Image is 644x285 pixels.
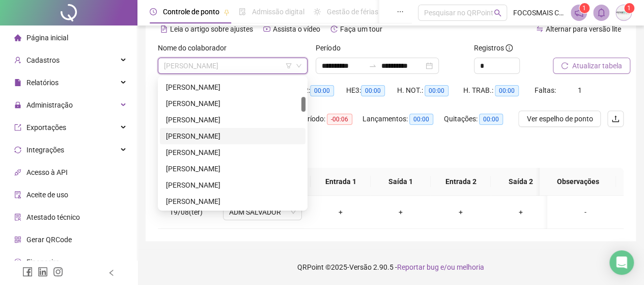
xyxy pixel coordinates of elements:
div: Open Intercom Messenger [609,250,634,275]
span: to [369,62,377,70]
div: Quitações: [444,113,515,125]
span: 1 [582,5,586,12]
span: clock-circle [150,8,157,15]
div: [PERSON_NAME] [166,114,299,125]
div: CARLA GONÇALVES DA SILVA [160,79,305,95]
div: CIANE CABRAL DA SILVA CARDOSO [160,112,305,128]
div: DIOGO DIAS DOS SANTOS [160,144,305,161]
span: KAYO RAPHAEL DE SOUZA SILVA SIMÕES [164,58,301,73]
div: + [379,206,423,218]
span: pushpin [223,9,230,15]
span: Atualizar tabela [572,60,622,71]
span: 19/08(ter) [170,208,203,216]
span: Aceite de uso [26,191,68,199]
span: Alternar para versão lite [546,25,621,33]
span: ellipsis [397,8,404,15]
span: 00:00 [361,85,385,96]
span: left [108,269,115,276]
span: 00:00 [479,114,503,125]
span: Administração [26,101,73,109]
span: history [330,25,338,33]
footer: QRPoint © 2025 - 2.90.5 - [137,249,644,285]
div: [PERSON_NAME] [166,179,299,191]
span: Atestado técnico [26,213,80,221]
div: H. TRAB.: [463,85,535,96]
span: Cadastros [26,56,60,64]
img: 1073 [616,5,631,20]
span: api [14,169,21,176]
span: Faltas: [535,86,557,94]
button: Ver espelho de ponto [518,111,601,127]
span: 00:00 [425,85,449,96]
label: Período [316,42,347,54]
span: swap [536,25,543,33]
div: - [555,206,615,218]
span: Página inicial [26,34,68,42]
button: Atualizar tabela [553,58,630,74]
th: Entrada 1 [311,168,371,196]
span: -00:06 [327,114,352,125]
div: [PERSON_NAME] [166,131,299,142]
div: H. NOT.: [397,85,463,96]
span: 00:00 [409,114,433,125]
span: linkedin [38,267,48,277]
th: Saída 1 [371,168,431,196]
span: down [296,63,302,69]
span: file-done [239,8,246,15]
div: HE 3: [346,85,397,96]
span: sun [314,8,321,15]
div: [PERSON_NAME] [166,82,299,93]
span: dollar [14,258,21,266]
div: + [499,206,543,218]
th: Entrada 2 [431,168,491,196]
div: Lançamentos: [362,113,444,125]
div: HE 2: [295,85,346,96]
div: ELIANA SANTOS ALVES DA SILVA [160,177,305,193]
span: Reportar bug e/ou melhoria [397,263,484,271]
span: Integrações [26,146,64,154]
span: upload [611,115,620,123]
span: export [14,124,21,131]
span: file [14,79,21,86]
span: instagram [53,267,63,277]
span: Acesso à API [26,168,68,176]
div: CASSANDRA BARBOSA MENDES [160,95,305,112]
span: file-text [160,25,167,33]
span: lock [14,101,21,109]
th: Observações [540,168,616,196]
span: bell [597,8,606,17]
span: Versão [349,263,372,271]
span: Gerar QRCode [26,236,72,244]
span: info-circle [506,44,513,51]
span: Assista o vídeo [273,25,320,33]
div: + [439,206,483,218]
span: Exportações [26,123,66,132]
div: [PERSON_NAME] [166,196,299,207]
span: 00:00 [495,85,519,96]
div: + [319,206,362,218]
span: 1 [627,5,631,12]
div: [PERSON_NAME] [166,147,299,158]
span: 1 [578,86,582,94]
span: Admissão digital [252,8,304,16]
span: filter [286,63,292,69]
span: Financeiro [26,258,60,266]
span: Registros [474,42,513,54]
span: qrcode [14,236,21,243]
div: DENISE DA SILVA MEDEIROS [160,128,305,144]
span: Ver espelho de ponto [526,113,593,124]
span: reload [561,62,568,69]
span: notification [574,8,583,17]
div: [PERSON_NAME] [166,163,299,174]
span: Controle de ponto [163,8,219,16]
span: Relatórios [26,79,59,87]
span: ADM SALVADOR [229,204,296,220]
div: [PERSON_NAME] [166,98,299,109]
span: search [494,9,501,17]
span: sync [14,146,21,153]
span: Leia o artigo sobre ajustes [170,25,253,33]
label: Nome do colaborador [158,42,233,54]
span: audit [14,191,21,198]
div: EMILY SANTANA BARBOSA [160,193,305,210]
sup: 1 [579,3,590,13]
